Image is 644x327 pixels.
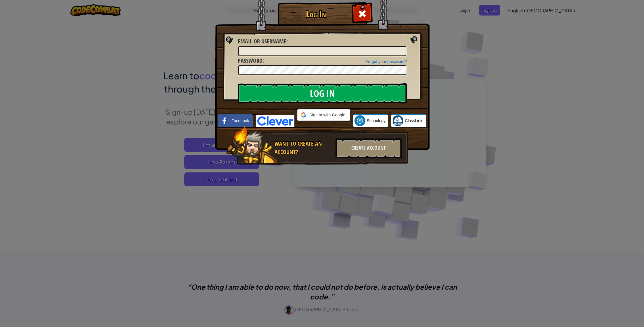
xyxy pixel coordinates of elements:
[219,115,230,126] img: facebook_small.png
[275,140,332,156] div: Want to create an account?
[231,118,249,124] span: Facebook
[256,115,294,127] img: clever-logo-blue.png
[367,118,386,124] span: Schoology
[308,112,346,118] span: Sign in with Google
[238,37,288,46] label: :
[238,83,407,103] input: Log In
[279,9,352,19] h1: Log In
[366,59,407,64] a: Forgot your password?
[238,37,286,45] span: Email or Username
[294,120,353,133] iframe: Sign in with Google Button
[405,118,422,124] span: ClassLink
[336,138,402,158] div: Create Account
[238,57,262,64] span: Password
[354,115,365,126] img: schoology.png
[238,57,264,65] label: :
[392,115,403,126] img: classlink-logo-small.png
[297,109,350,121] div: Sign in with Google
